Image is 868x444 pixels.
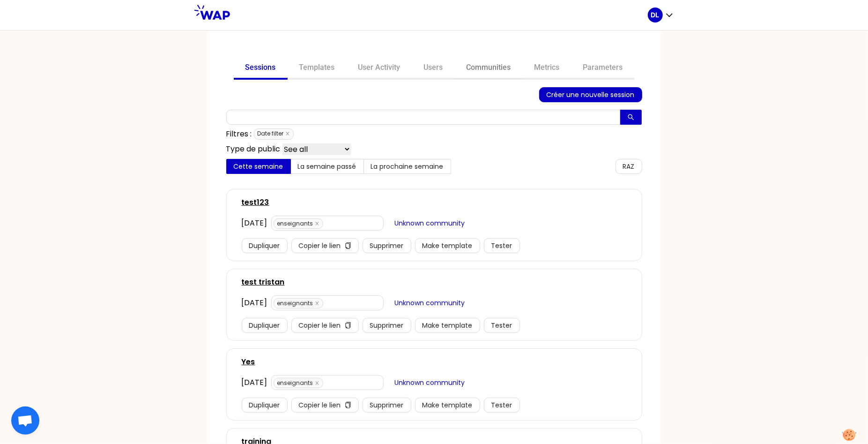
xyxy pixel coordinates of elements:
[387,216,473,231] button: Unknown community
[249,241,280,251] span: Dupliquer
[234,57,288,80] a: Sessions
[347,57,412,80] a: User Activity
[315,221,319,226] span: close
[345,322,351,330] span: copy
[345,242,351,250] span: copy
[415,398,480,413] button: Make template
[484,398,520,413] button: Tester
[299,400,341,410] span: Copier le lien
[274,218,323,229] span: enseignants
[288,57,347,80] a: Templates
[648,8,674,23] button: DL
[285,131,290,136] span: close
[620,110,642,125] button: search
[242,398,288,413] button: Dupliquer
[484,318,520,333] button: Tester
[571,57,635,80] a: Parameters
[315,301,319,306] span: close
[395,377,465,388] span: Unknown community
[412,57,455,80] a: Users
[254,128,294,140] span: Date filter
[395,298,465,308] span: Unknown community
[249,400,280,410] span: Dupliquer
[371,162,444,171] span: La prochaine semaine
[242,377,267,388] div: [DATE]
[363,238,411,253] button: Supprimer
[249,320,280,331] span: Dupliquer
[628,114,634,121] span: search
[423,320,473,331] span: Make template
[242,197,269,208] a: test123
[415,318,480,333] button: Make template
[242,318,288,333] button: Dupliquer
[415,238,480,253] button: Make template
[623,161,635,172] span: RAZ
[387,295,473,310] button: Unknown community
[539,87,642,102] button: Créer une nouvelle session
[387,375,473,390] button: Unknown community
[363,398,411,413] button: Supprimer
[455,57,523,80] a: Communities
[291,238,359,253] button: Copier le liencopy
[547,90,635,100] span: Créer une nouvelle session
[363,318,411,333] button: Supprimer
[491,320,512,331] span: Tester
[423,241,473,251] span: Make template
[491,241,512,251] span: Tester
[291,318,359,333] button: Copier le liencopy
[242,238,288,253] button: Dupliquer
[491,400,512,410] span: Tester
[242,277,285,288] a: test tristan
[651,10,660,20] p: DL
[226,143,281,155] p: Type de public
[315,381,319,385] span: close
[395,218,465,228] span: Unknown community
[370,241,404,251] span: Supprimer
[242,356,255,368] a: Yes
[616,159,642,174] button: RAZ
[242,297,267,309] div: [DATE]
[234,162,283,171] span: Cette semaine
[11,406,39,435] div: Ouvrir le chat
[274,298,323,309] span: enseignants
[299,320,341,331] span: Copier le lien
[370,400,404,410] span: Supprimer
[274,378,323,388] span: enseignants
[242,218,267,229] div: [DATE]
[484,238,520,253] button: Tester
[523,57,571,80] a: Metrics
[370,320,404,331] span: Supprimer
[226,128,252,140] p: Filtres :
[298,162,356,171] span: La semaine passé
[345,402,351,409] span: copy
[299,241,341,251] span: Copier le lien
[423,400,473,410] span: Make template
[291,398,359,413] button: Copier le liencopy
